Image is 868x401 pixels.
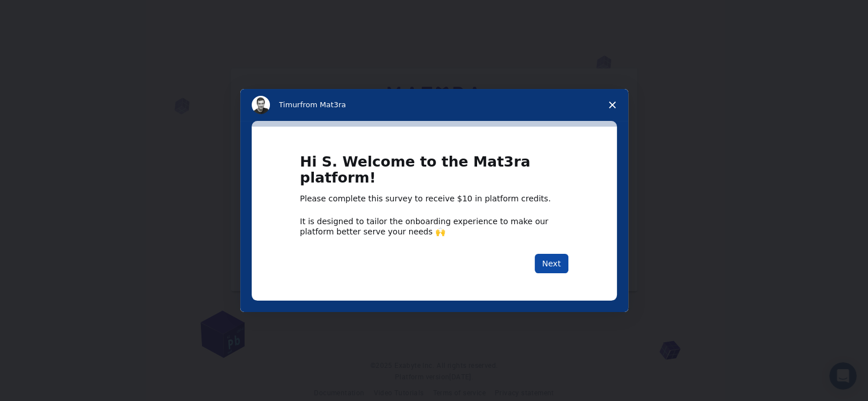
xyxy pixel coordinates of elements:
[300,193,568,205] div: Please complete this survey to receive $10 in platform credits.
[300,216,568,237] div: It is designed to tailor the onboarding experience to make our platform better serve your needs 🙌
[300,154,568,193] h1: Hi S. Welcome to the Mat3ra platform!
[252,96,270,114] img: Profile image for Timur
[596,89,628,121] span: Close survey
[279,100,300,109] span: Timur
[300,100,346,109] span: from Mat3ra
[23,8,64,18] span: Support
[535,254,568,273] button: Next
